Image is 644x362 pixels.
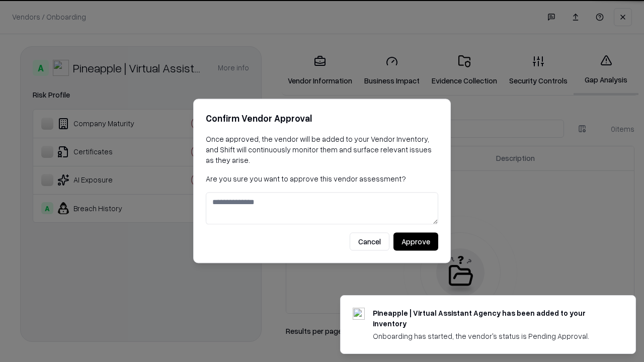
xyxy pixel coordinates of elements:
p: Once approved, the vendor will be added to your Vendor Inventory, and Shift will continuously mon... [206,134,438,165]
button: Cancel [350,233,389,251]
div: Onboarding has started, the vendor's status is Pending Approval. [373,331,611,341]
button: Approve [393,233,438,251]
p: Are you sure you want to approve this vendor assessment? [206,173,438,184]
div: Pineapple | Virtual Assistant Agency has been added to your inventory [373,308,611,329]
img: trypineapple.com [353,308,365,320]
h2: Confirm Vendor Approval [206,111,438,126]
